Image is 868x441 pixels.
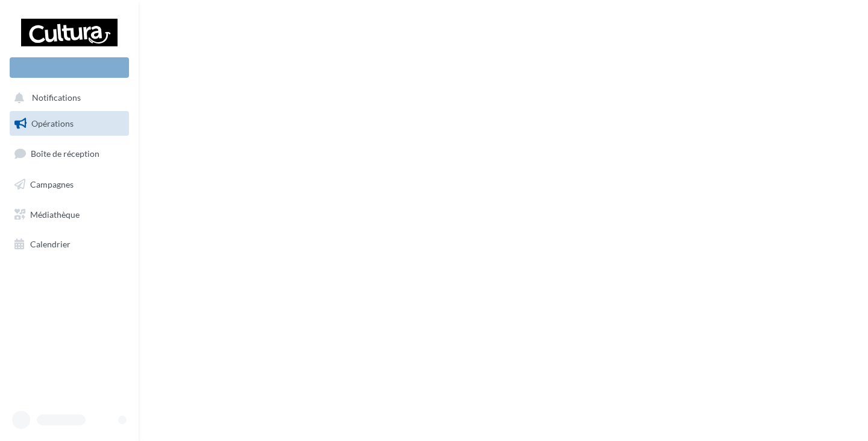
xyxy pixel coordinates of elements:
[30,239,71,249] span: Calendrier
[31,118,74,128] span: Opérations
[10,57,129,78] div: Nouvelle campagne
[30,179,74,189] span: Campagnes
[7,141,131,167] a: Boîte de réception
[7,111,131,136] a: Opérations
[31,148,99,159] span: Boîte de réception
[32,93,81,103] span: Notifications
[7,172,131,197] a: Campagnes
[30,209,80,219] span: Médiathèque
[7,202,131,227] a: Médiathèque
[7,232,131,257] a: Calendrier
